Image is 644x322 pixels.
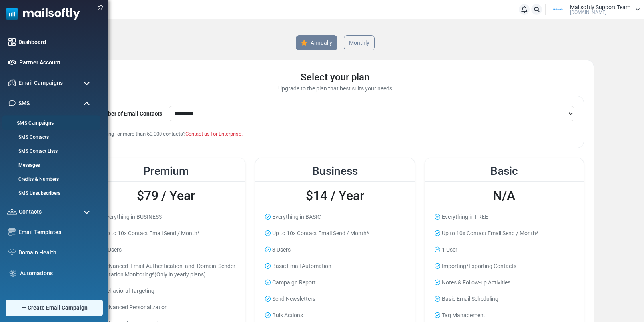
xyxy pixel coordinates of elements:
[262,188,408,203] h2: $14 / Year
[19,58,94,67] a: Partner Account
[7,209,17,214] img: contacts-icon.svg
[344,35,375,50] a: Monthly
[548,4,640,16] a: User Logo Mailsoftly Support Team [DOMAIN_NAME]
[2,120,98,127] a: SMS Campaigns
[18,38,94,46] a: Dashboard
[93,226,239,241] li: Up to 10x Contact Email Send / Month*
[570,4,630,10] span: Mailsoftly Support Team
[93,210,239,224] li: Everything in BUSINESS
[18,248,94,257] a: Domain Health
[431,275,577,290] li: Notes & Follow-up Activities
[431,292,577,306] li: Basic Email Scheduling
[19,208,42,216] span: Contacts
[8,79,16,86] img: campaigns-icon.png
[431,259,577,274] li: Importing/Exporting Contacts
[431,226,577,241] li: Up to 10x Contact Email Send / Month*
[4,134,96,141] a: SMS Contacts
[8,249,16,256] img: domain-health-icon.svg
[143,164,189,178] span: Premium
[431,242,577,257] li: 1 User
[18,99,30,108] span: SMS
[296,35,337,50] a: Annually
[262,259,408,274] li: Basic Email Automation
[93,188,239,203] h2: $79 / Year
[262,242,408,257] li: 3 Users
[4,148,96,155] a: SMS Contact Lists
[28,304,88,312] span: Create Email Campaign
[93,242,239,257] li: 5 Users
[86,70,584,84] div: Select your plan
[4,190,96,197] a: SMS Unsubscribers
[262,275,408,290] li: Campaign Report
[18,228,94,236] a: Email Templates
[93,300,239,315] li: Advanced Personalization
[548,4,568,16] img: User Logo
[490,164,518,178] span: Basic
[431,210,577,224] li: Everything in FREE
[96,110,162,118] label: Number of Email Contacts
[8,269,17,278] img: workflow.svg
[8,100,16,107] img: sms-icon.png
[262,226,408,241] li: Up to 10x Contact Email Send / Month*
[185,131,243,137] a: Contact us for Enterprise.
[262,210,408,224] li: Everything in BASIC
[570,10,606,15] span: [DOMAIN_NAME]
[8,38,16,46] img: dashboard-icon.svg
[20,269,94,278] a: Automations
[86,84,584,93] div: Upgrade to the plan that best suits your needs
[96,131,243,137] span: Looking for more than 50,000 contacts?
[18,79,63,87] span: Email Campaigns
[312,164,358,178] span: Business
[93,284,239,298] li: Behavioral Targeting
[262,292,408,306] li: Send Newsletters
[4,162,96,169] a: Messages
[431,188,577,203] h2: N/A
[4,176,96,183] a: Credits & Numbers
[8,228,16,236] img: email-templates-icon.svg
[18,290,94,298] a: Landing Pages
[93,259,239,282] li: Advanced Email Authentication and Domain Sender Reputation Monitoring*(Only in yearly plans)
